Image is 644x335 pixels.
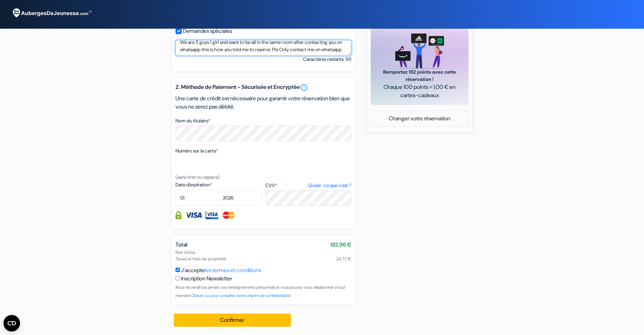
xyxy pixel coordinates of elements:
a: Qu'est-ce que c'est ? [308,182,351,189]
label: Inscription Newsletter [181,274,232,283]
small: Nous ne vendrons jamais vos renseignements personnels et vous pouvez vous désabonner à tout moment. [176,285,345,298]
p: Une carte de crédit est nécessaire pour garantir votre réservation bien que vous ne serez pas déb... [176,94,351,111]
a: error_outline [300,83,308,92]
span: Chaque 100 points = 1,00 € en cartes-cadeaux [379,83,460,100]
button: Confirmer [174,314,291,327]
span: 182,96 € [330,241,351,249]
label: Nom du titulaire [176,117,210,124]
label: CVV [265,182,351,189]
small: Caractères restants : [303,56,351,63]
img: Visa [185,211,202,219]
span: Remportez 182 points avec cette réservation ! [379,68,460,83]
img: Visa Electron [206,211,218,219]
span: Total [176,241,187,248]
a: Cliquez ici pour consulter notre chartre de confidentialité. [191,293,291,298]
a: les termes et conditions [205,267,261,274]
button: CMP-Widget öffnen [3,315,20,332]
small: (sans tiret ou espace) [176,174,220,180]
a: Changer votre réservation [371,112,468,125]
span: 93 [346,56,351,62]
img: Master Card [222,211,236,219]
img: gift_card_hero_new.png [395,34,444,68]
div: Non inclus Taxes et frais de propriété [176,249,351,262]
label: Demandes spéciales [183,26,232,36]
img: AubergesDeJeunesse.com [8,4,95,22]
label: Numéro sur la carte [176,147,218,155]
h5: 2. Méthode de Paiement - Sécurisée et Encryptée [176,83,351,92]
label: J'accepte [181,266,261,274]
span: 24,72 € [336,255,351,262]
img: Information de carte de crédit entièrement encryptée et sécurisée [176,211,181,219]
label: Date d'expiration [176,181,262,188]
